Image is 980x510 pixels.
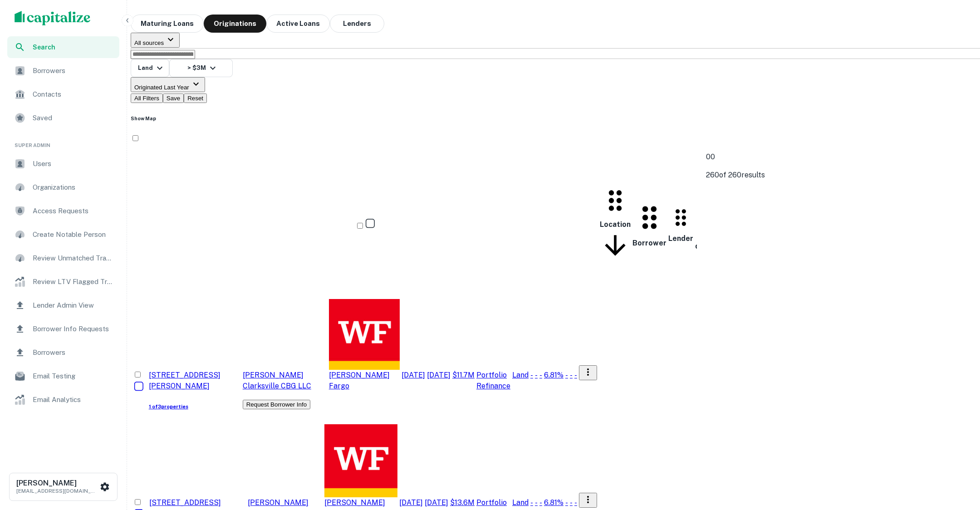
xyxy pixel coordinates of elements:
button: Lenders [330,15,384,33]
p: [STREET_ADDRESS][PERSON_NAME] [149,370,241,392]
th: Last Financed Datesorted descending [695,152,737,297]
a: Users [7,153,119,175]
span: Borrowers [33,65,114,76]
a: Saved [7,107,119,129]
span: Contacts [33,89,114,100]
p: [EMAIL_ADDRESS][DOMAIN_NAME] [16,487,98,495]
button: Originations [204,15,266,33]
p: - [574,497,577,508]
span: Email Testing [33,371,114,382]
a: Borrowers [7,60,119,82]
a: Contacts [7,83,119,105]
span: Lender Admin View [33,300,114,311]
p: [PERSON_NAME] Clarksville CBG LLC [243,370,327,392]
a: Review LTV Flagged Transactions [7,271,119,293]
a: Access Requests [7,200,119,222]
span: Borrower Info Requests [33,324,114,334]
span: Create Notable Person [33,229,114,240]
p: - [535,497,538,508]
p: - [565,497,568,508]
span: Last Financed Datesorted descending [695,198,736,295]
span: Lender [668,234,693,243]
span: Access Requests [33,206,114,216]
p: - [530,370,533,381]
button: Reset [184,93,207,103]
div: This loan purpose was for refinancing [476,381,510,392]
button: [PERSON_NAME][EMAIL_ADDRESS][DOMAIN_NAME] [9,473,118,501]
button: Maturing Loans [131,15,204,33]
a: Borrower Info Requests [7,318,119,340]
p: [DATE] [425,497,448,508]
p: - [539,497,542,508]
h6: [PERSON_NAME] [16,480,98,487]
div: All sources [134,34,176,46]
p: - [535,370,538,381]
button: Save your search to get updates of matches that match your search criteria. [163,93,184,103]
div: sorted descending [695,230,736,252]
p: $13.6M [450,497,475,508]
p: [DATE] [399,497,423,508]
p: - [565,370,568,381]
span: Organizations [33,182,114,193]
th: Location [599,152,631,297]
div: [PERSON_NAME] Fargo [329,299,400,392]
a: Create Notable Person [7,224,119,245]
p: - [539,370,542,381]
a: Organizations [7,177,119,198]
a: Search [7,36,119,58]
button: All Filters [131,93,163,103]
p: [DATE] [427,370,451,381]
a: Email Analytics [7,389,119,411]
span: Email Analytics [33,394,114,405]
input: controlled [132,135,138,141]
span: Review Unmatched Transactions [33,253,114,264]
p: $11.7M [452,370,475,381]
button: Active Loans [266,15,330,33]
div: This is a portfolio loan with 3 properties [476,370,510,381]
img: picture [324,424,397,497]
p: Land [512,497,529,508]
button: Land [131,59,169,77]
a: Borrowers [7,342,119,363]
div: Originated Last Year [134,78,201,91]
p: - [570,497,573,508]
span: Users [33,158,114,169]
span: Search [33,42,114,52]
span: Review LTV Flagged Transactions [33,276,114,287]
button: Request Borrower Info [243,400,310,409]
a: Review Unmatched Transactions [7,247,119,269]
h6: 1 of 3 properties [149,403,241,410]
p: 6.81% [544,370,563,381]
p: Land [512,370,529,381]
p: - [574,370,577,381]
p: 6.81% [544,497,563,508]
li: Super Admin [7,131,119,153]
p: - [530,497,533,508]
p: - [570,370,573,381]
th: Borrower [632,152,667,297]
a: Lender Admin View [7,294,119,316]
div: This is a portfolio loan with 2 properties [476,497,510,508]
button: > $3M [169,59,233,77]
p: [DATE] [402,370,425,381]
span: Saved [33,113,114,123]
a: Email Testing [7,365,119,387]
span: Borrowers [33,347,114,358]
button: Originated Last Year [131,77,205,92]
img: capitalize-logo.png [15,11,91,25]
th: Lender [668,152,694,297]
